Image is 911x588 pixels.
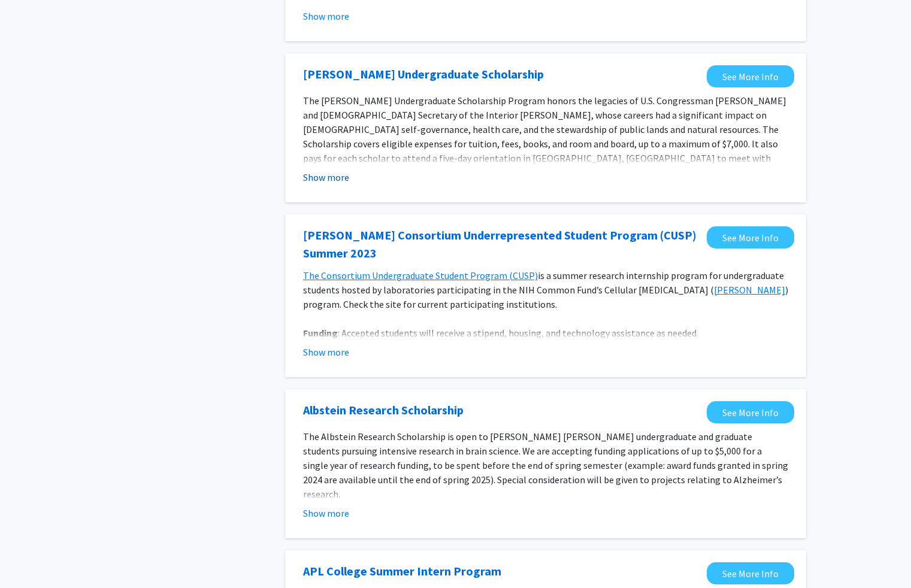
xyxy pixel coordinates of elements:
button: Show more [303,345,349,359]
a: Opens in a new tab [707,562,794,584]
button: Show more [303,170,349,184]
button: Show more [303,9,349,23]
strong: Funding [303,327,338,339]
p: is a summer research internship program for undergraduate students hosted by laboratories partici... [303,268,788,311]
p: The Albstein Research Scholarship is open to [PERSON_NAME] [PERSON_NAME] undergraduate and gradua... [303,429,788,501]
a: Opens in a new tab [303,401,464,419]
a: Opens in a new tab [707,226,794,248]
a: [PERSON_NAME] [714,284,785,296]
a: Opens in a new tab [303,226,701,262]
span: The [PERSON_NAME] Undergraduate Scholarship Program honors the legacies of U.S. Congressman [PERS... [303,95,786,193]
button: Show more [303,506,349,520]
a: Opens in a new tab [707,65,794,87]
a: Opens in a new tab [707,401,794,423]
a: Opens in a new tab [303,562,501,580]
p: : Accepted students will receive a stipend, housing, and technology assistance as needed. [303,326,788,340]
a: Opens in a new tab [303,65,544,83]
a: The Consortium Undergraduate Student Program (CUSP) [303,269,538,281]
iframe: Chat [9,534,51,579]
